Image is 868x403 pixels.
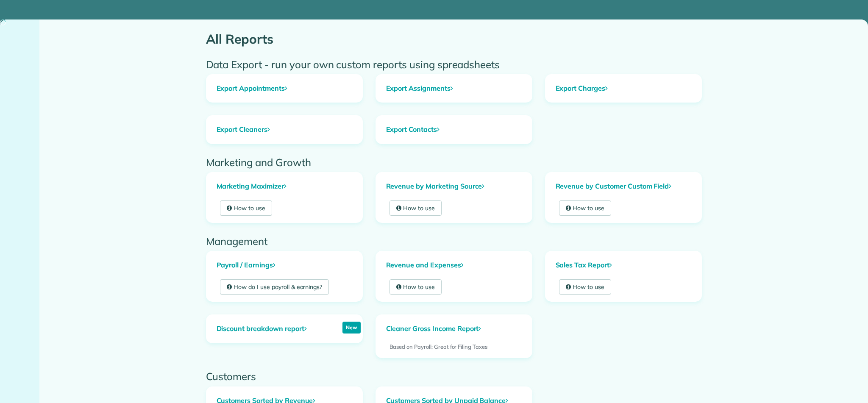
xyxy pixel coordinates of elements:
[376,116,532,144] a: Export Contacts
[545,172,701,200] a: Revenue by Customer Custom Field
[206,251,362,279] a: Payroll / Earnings
[559,279,612,295] a: How to use
[389,200,442,216] a: How to use
[220,200,273,216] a: How to use
[206,315,317,343] a: Discount breakdown report
[206,32,702,46] h1: All Reports
[389,343,518,351] p: Based on Payroll; Great for Filing Taxes
[206,75,362,103] a: Export Appointments
[206,172,362,200] a: Marketing Maximizer
[376,315,492,343] a: Cleaner Gross Income Report
[376,75,532,103] a: Export Assignments
[376,251,532,279] a: Revenue and Expenses
[342,322,361,334] p: New
[545,75,701,103] a: Export Charges
[206,371,702,382] h2: Customers
[206,59,702,70] h2: Data Export - run your own custom reports using spreadsheets
[206,236,702,247] h2: Management
[206,116,362,144] a: Export Cleaners
[376,172,532,200] a: Revenue by Marketing Source
[206,157,702,168] h2: Marketing and Growth
[545,251,701,279] a: Sales Tax Report
[389,279,442,295] a: How to use
[559,200,612,216] a: How to use
[220,279,329,295] a: How do I use payroll & earnings?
